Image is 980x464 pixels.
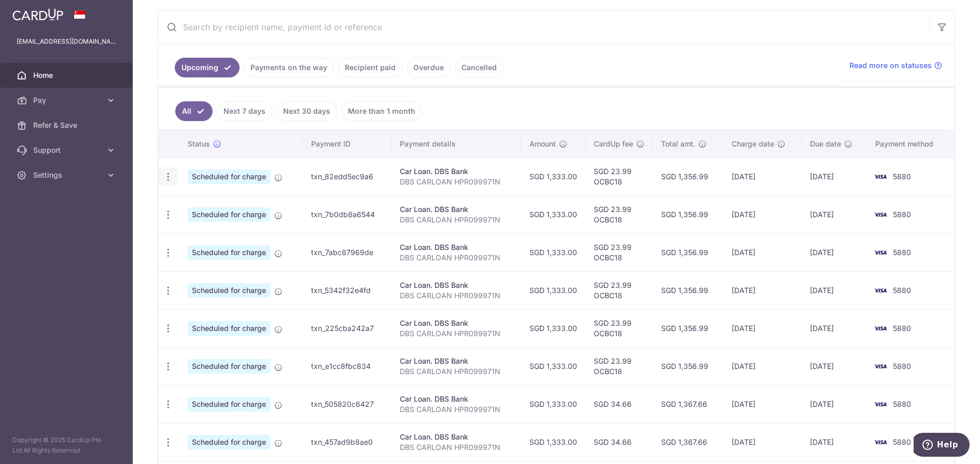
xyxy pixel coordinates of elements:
a: Cancelled [455,58,503,77]
span: Amount [529,139,556,149]
span: Scheduled for charge [188,435,270,449]
a: Overdue [407,58,451,77]
td: SGD 34.66 [585,385,653,423]
td: SGD 1,333.00 [521,347,585,385]
span: 5880 [893,362,911,370]
a: All [175,101,213,121]
div: Car Loan. DBS Bank [400,318,513,328]
p: DBS CARLOAN HPR099971N [400,177,513,187]
span: Scheduled for charge [188,359,270,374]
img: Bank Card [870,284,891,297]
span: 5880 [893,286,911,295]
td: [DATE] [723,347,801,385]
span: Scheduled for charge [188,207,270,222]
span: Refer & Save [33,120,102,130]
td: SGD 1,367.66 [653,385,723,423]
td: SGD 34.66 [585,423,653,461]
span: Pay [33,95,102,105]
td: SGD 1,356.99 [653,271,723,309]
span: Scheduled for charge [188,321,270,336]
td: SGD 23.99 OCBC18 [585,347,653,385]
td: SGD 1,333.00 [521,195,585,233]
td: SGD 1,333.00 [521,385,585,423]
span: 5880 [893,210,911,219]
td: [DATE] [802,233,867,271]
span: Due date [810,139,841,149]
span: Scheduled for charge [188,245,270,260]
td: [DATE] [802,309,867,347]
div: Car Loan. DBS Bank [400,204,513,215]
p: DBS CARLOAN HPR099971N [400,442,513,453]
span: 5880 [893,248,911,257]
td: txn_7abc87969de [303,233,391,271]
td: [DATE] [723,157,801,195]
img: Bank Card [870,208,891,221]
th: Payment ID [303,130,391,157]
td: SGD 1,333.00 [521,233,585,271]
img: Bank Card [870,360,891,373]
span: 5880 [893,438,911,446]
span: 5880 [893,400,911,408]
td: SGD 23.99 OCBC18 [585,195,653,233]
img: Bank Card [870,398,891,410]
td: [DATE] [723,385,801,423]
td: txn_7b0db8a6544 [303,195,391,233]
a: More than 1 month [341,101,422,121]
span: Scheduled for charge [188,283,270,298]
td: txn_e1cc8fbc834 [303,347,391,385]
a: Upcoming [175,58,240,77]
span: Settings [33,170,102,180]
span: 5880 [893,324,911,333]
th: Payment details [391,130,521,157]
p: DBS CARLOAN HPR099971N [400,404,513,415]
td: [DATE] [723,423,801,461]
img: Bank Card [870,436,891,448]
td: SGD 1,367.66 [653,423,723,461]
p: DBS CARLOAN HPR099971N [400,366,513,377]
td: [DATE] [723,233,801,271]
td: SGD 23.99 OCBC18 [585,309,653,347]
td: SGD 1,356.99 [653,233,723,271]
td: [DATE] [802,157,867,195]
span: CardUp fee [594,139,633,149]
input: Search by recipient name, payment id or reference [158,10,930,44]
td: SGD 1,356.99 [653,195,723,233]
div: Car Loan. DBS Bank [400,432,513,442]
td: SGD 1,356.99 [653,347,723,385]
td: [DATE] [723,271,801,309]
div: Car Loan. DBS Bank [400,394,513,404]
img: Bank Card [870,170,891,183]
td: txn_82edd5ec9a6 [303,157,391,195]
td: [DATE] [802,271,867,309]
div: Car Loan. DBS Bank [400,166,513,177]
a: Next 30 days [276,101,337,121]
span: Total amt. [661,139,695,149]
td: SGD 1,333.00 [521,157,585,195]
td: SGD 23.99 OCBC18 [585,271,653,309]
td: [DATE] [802,423,867,461]
td: [DATE] [802,347,867,385]
td: txn_505820c6427 [303,385,391,423]
td: [DATE] [723,309,801,347]
p: DBS CARLOAN HPR099971N [400,215,513,225]
td: [DATE] [802,385,867,423]
a: Next 7 days [217,101,272,121]
th: Payment method [867,130,954,157]
td: SGD 1,356.99 [653,157,723,195]
iframe: Opens a widget where you can find more information [914,433,970,459]
td: txn_5342f32e4fd [303,271,391,309]
td: SGD 1,333.00 [521,271,585,309]
div: Car Loan. DBS Bank [400,242,513,253]
td: [DATE] [723,195,801,233]
a: Payments on the way [244,58,334,77]
p: DBS CARLOAN HPR099971N [400,290,513,301]
a: Read more on statuses [849,60,942,71]
a: Recipient paid [338,58,402,77]
div: Car Loan. DBS Bank [400,356,513,366]
td: SGD 23.99 OCBC18 [585,157,653,195]
span: Scheduled for charge [188,397,270,412]
td: txn_225cba242a7 [303,309,391,347]
img: Bank Card [870,246,891,259]
td: [DATE] [802,195,867,233]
